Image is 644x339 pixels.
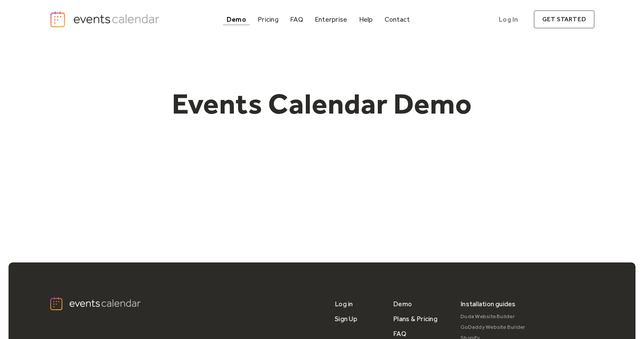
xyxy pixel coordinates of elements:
a: FAQ [287,14,307,25]
a: Pricing [254,14,282,25]
a: home [49,11,162,28]
a: Sign Up [335,311,357,326]
a: Plans & Pricing [393,311,437,326]
a: get started [534,10,595,28]
div: Enterprise [315,17,347,22]
div: Demo [227,17,246,22]
div: Help [359,17,373,22]
a: GoDaddy Website Builder [460,322,526,333]
a: Demo [223,14,250,25]
a: Log In [490,10,526,28]
a: Log in [335,296,353,311]
div: Installation guides [460,296,516,311]
a: Demo [393,296,412,311]
h1: Events Calendar Demo [158,86,486,121]
a: Duda Website Builder [460,311,526,322]
a: Help [356,14,377,25]
a: Contact [381,14,414,25]
div: Contact [385,17,410,22]
div: Pricing [258,17,279,22]
div: FAQ [290,17,303,22]
a: Enterprise [311,14,351,25]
